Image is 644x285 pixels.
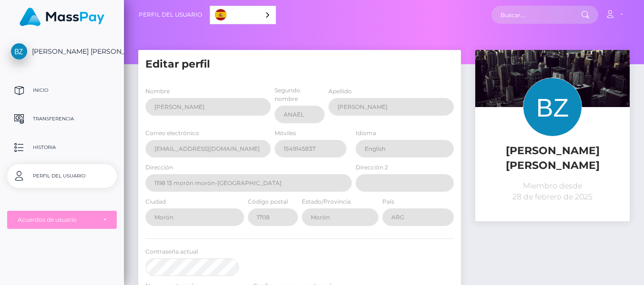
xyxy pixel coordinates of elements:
a: Perfil del usuario [7,164,117,188]
a: Inicio [7,79,117,102]
span: [PERSON_NAME] [PERSON_NAME] [7,47,117,56]
h5: [PERSON_NAME] [PERSON_NAME] [482,144,623,173]
p: Inicio [11,83,113,98]
label: Código postal [248,197,288,206]
img: ... [475,50,630,153]
label: Segundo nombre [275,86,325,103]
label: Apellido [328,87,352,96]
aside: Language selected: Español [210,6,276,24]
div: Acuerdos de usuario [18,216,96,224]
a: Español [210,6,276,24]
label: Correo electrónico [145,129,199,138]
label: Contraseña actual [145,247,198,256]
label: País [382,197,394,206]
label: Idioma [356,129,376,138]
label: Estado/Provincia [302,197,351,206]
img: MassPay [20,8,104,26]
a: Perfil del usuario [139,5,202,25]
label: Nombre [145,87,170,96]
p: Transferencia [11,112,113,126]
label: Dirección 2 [356,163,388,172]
input: Buscar... [491,6,581,24]
a: Transferencia [7,107,117,131]
a: Historia [7,136,117,159]
label: Dirección [145,163,173,172]
p: Perfil del usuario [11,169,113,183]
h5: Editar perfil [145,57,454,72]
label: Móviles [275,129,296,138]
button: Acuerdos de usuario [7,211,117,229]
p: Miembro desde 28 de febrero de 2025 [482,180,623,203]
div: Language [210,6,276,24]
p: Historia [11,140,113,155]
label: Ciudad [145,197,166,206]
